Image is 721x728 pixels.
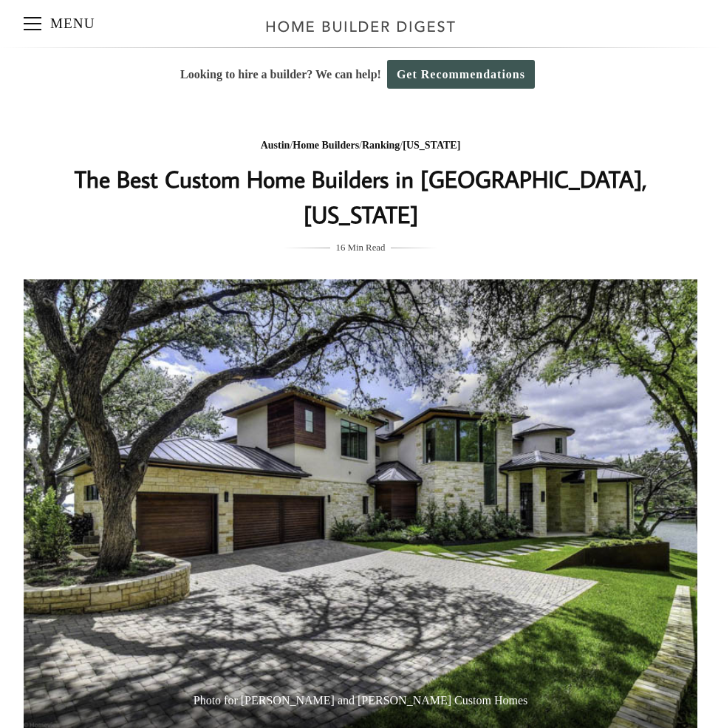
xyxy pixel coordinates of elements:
[261,140,290,151] a: Austin
[387,60,535,89] a: Get Recommendations
[336,239,386,256] span: 16 Min Read
[403,140,460,151] a: [US_STATE]
[293,140,359,151] a: Home Builders
[66,137,655,155] div: / / /
[66,161,655,232] h1: The Best Custom Home Builders in [GEOGRAPHIC_DATA], [US_STATE]
[24,23,41,24] span: Menu
[259,12,462,41] img: Home Builder Digest
[362,140,400,151] a: Ranking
